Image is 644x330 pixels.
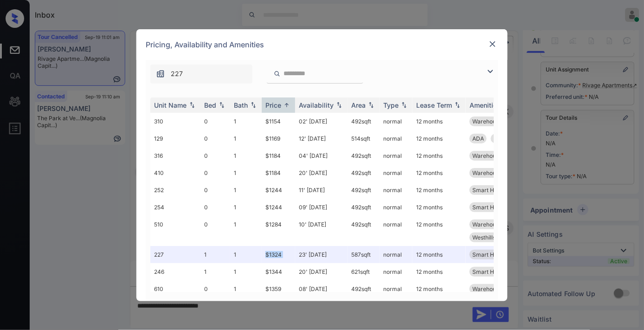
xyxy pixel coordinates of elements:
[412,263,466,280] td: 12 months
[412,216,466,246] td: 12 months
[348,216,380,246] td: 492 sqft
[383,101,399,109] div: Type
[200,216,230,246] td: 0
[380,199,412,216] td: normal
[295,199,348,216] td: 09' [DATE]
[348,263,380,280] td: 621 sqft
[230,164,262,181] td: 1
[200,199,230,216] td: 0
[295,246,348,263] td: 23' [DATE]
[150,130,200,147] td: 129
[488,39,497,49] img: close
[217,102,226,108] img: sorting
[412,181,466,199] td: 12 months
[230,147,262,164] td: 1
[472,234,513,241] span: Westhills - STU
[348,246,380,263] td: 587 sqft
[295,216,348,246] td: 10' [DATE]
[230,263,262,280] td: 1
[282,102,291,109] img: sorting
[470,101,501,109] div: Amenities
[200,181,230,199] td: 0
[416,101,452,109] div: Lease Term
[230,130,262,147] td: 1
[262,280,295,311] td: $1359
[380,113,412,130] td: normal
[187,102,197,108] img: sorting
[230,280,262,311] td: 1
[335,102,344,108] img: sorting
[150,164,200,181] td: 410
[262,130,295,147] td: $1169
[262,199,295,216] td: $1244
[262,263,295,280] td: $1344
[348,147,380,164] td: 492 sqft
[274,70,281,78] img: icon-zuma
[204,101,216,109] div: Bed
[412,280,466,311] td: 12 months
[200,263,230,280] td: 1
[150,216,200,246] td: 510
[380,216,412,246] td: normal
[265,101,281,109] div: Price
[234,101,248,109] div: Bath
[295,164,348,181] td: 20' [DATE]
[412,199,466,216] td: 12 months
[230,216,262,246] td: 1
[453,102,462,108] img: sorting
[472,268,524,275] span: Smart Home Enab...
[472,204,524,211] span: Smart Home Enab...
[200,147,230,164] td: 0
[380,181,412,199] td: normal
[200,246,230,263] td: 1
[295,113,348,130] td: 02' [DATE]
[262,113,295,130] td: $1154
[200,130,230,147] td: 0
[412,113,466,130] td: 12 months
[262,216,295,246] td: $1284
[171,69,183,79] span: 227
[348,181,380,199] td: 492 sqft
[295,130,348,147] td: 12' [DATE]
[472,135,484,142] span: ADA
[348,164,380,181] td: 492 sqft
[295,181,348,199] td: 11' [DATE]
[412,130,466,147] td: 12 months
[150,147,200,164] td: 316
[150,199,200,216] td: 254
[380,280,412,311] td: normal
[348,113,380,130] td: 492 sqft
[136,29,508,60] div: Pricing, Availability and Amenities
[472,152,522,159] span: Warehouse View ...
[412,246,466,263] td: 12 months
[262,147,295,164] td: $1184
[348,199,380,216] td: 492 sqft
[230,181,262,199] td: 1
[412,164,466,181] td: 12 months
[380,147,412,164] td: normal
[150,113,200,130] td: 310
[150,246,200,263] td: 227
[154,101,187,109] div: Unit Name
[412,147,466,164] td: 12 months
[200,164,230,181] td: 0
[249,102,258,108] img: sorting
[230,113,262,130] td: 1
[262,246,295,263] td: $1324
[351,101,366,109] div: Area
[380,246,412,263] td: normal
[380,164,412,181] td: normal
[472,187,524,194] span: Smart Home Enab...
[295,263,348,280] td: 20' [DATE]
[200,113,230,130] td: 0
[295,280,348,311] td: 08' [DATE]
[150,181,200,199] td: 252
[299,101,334,109] div: Availability
[472,169,522,176] span: Warehouse View ...
[262,181,295,199] td: $1244
[472,221,522,228] span: Warehouse View ...
[399,102,409,108] img: sorting
[295,147,348,164] td: 04' [DATE]
[380,130,412,147] td: normal
[150,263,200,280] td: 246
